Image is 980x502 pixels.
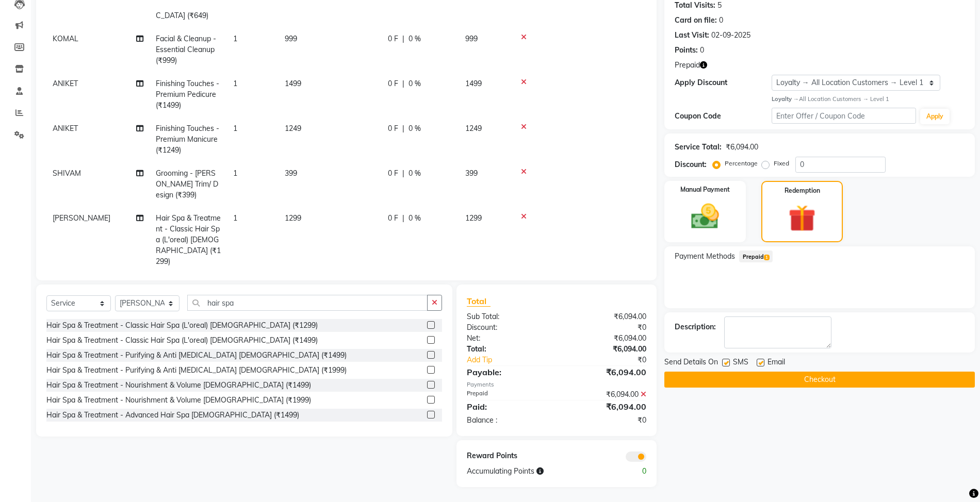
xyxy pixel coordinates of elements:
[772,108,917,124] input: Enter Offer / Coupon Code
[557,322,654,333] div: ₹0
[467,380,646,389] div: Payments
[920,109,950,124] button: Apply
[459,389,557,400] div: Prepaid
[719,15,723,26] div: 0
[557,311,654,322] div: ₹6,094.00
[465,213,482,223] span: 1299
[156,169,218,199] span: Grooming - [PERSON_NAME] Trim/ Design (₹399)
[156,124,219,155] span: Finishing Touches - Premium Manicure (₹1249)
[156,34,216,65] span: Facial & Cleanup - Essential Cleanup (₹999)
[774,159,789,168] label: Fixed
[409,78,421,89] span: 0 %
[402,78,404,89] span: |
[233,169,237,178] span: 1
[233,34,237,43] span: 1
[675,30,709,41] div: Last Visit:
[53,79,78,88] span: ANIKET
[46,380,311,391] div: Hair Spa & Treatment - Nourishment & Volume [DEMOGRAPHIC_DATA] (₹1499)
[388,213,398,224] span: 0 F
[606,466,655,477] div: 0
[726,142,758,153] div: ₹6,094.00
[53,34,78,43] span: KOMAL
[285,79,301,88] span: 1499
[402,168,404,179] span: |
[46,410,299,421] div: Hair Spa & Treatment - Advanced Hair Spa [DEMOGRAPHIC_DATA] (₹1499)
[459,466,606,477] div: Accumulating Points
[557,400,654,413] div: ₹6,094.00
[46,395,311,406] div: Hair Spa & Treatment - Nourishment & Volume [DEMOGRAPHIC_DATA] (₹1999)
[285,124,301,133] span: 1249
[675,159,707,170] div: Discount:
[675,77,771,88] div: Apply Discount
[285,169,297,178] span: 399
[465,124,482,133] span: 1249
[680,185,730,194] label: Manual Payment
[46,335,318,346] div: Hair Spa & Treatment - Classic Hair Spa (L'oreal) [DEMOGRAPHIC_DATA] (₹1499)
[675,15,717,26] div: Card on file:
[409,213,421,224] span: 0 %
[573,355,655,365] div: ₹0
[409,168,421,179] span: 0 %
[388,123,398,134] span: 0 F
[459,344,557,355] div: Total:
[764,255,770,261] span: 1
[285,213,301,223] span: 1299
[772,95,799,103] strong: Loyalty →
[557,333,654,344] div: ₹6,094.00
[388,168,398,179] span: 0 F
[233,124,237,133] span: 1
[767,357,785,370] span: Email
[785,186,820,195] label: Redemption
[467,296,491,307] span: Total
[465,34,478,43] span: 999
[465,169,478,178] span: 399
[409,34,421,44] span: 0 %
[53,169,81,178] span: SHIVAM
[664,357,718,370] span: Send Details On
[409,123,421,134] span: 0 %
[557,344,654,355] div: ₹6,094.00
[53,124,78,133] span: ANIKET
[557,366,654,378] div: ₹6,094.00
[459,355,573,365] a: Add Tip
[700,45,704,56] div: 0
[233,79,237,88] span: 1
[459,415,557,426] div: Balance :
[557,415,654,426] div: ₹0
[664,372,975,388] button: Checkout
[772,95,965,104] div: All Location Customers → Level 1
[675,142,722,153] div: Service Total:
[402,123,404,134] span: |
[675,322,716,332] div: Description:
[459,322,557,333] div: Discount:
[156,213,221,266] span: Hair Spa & Treatment - Classic Hair Spa (L'oreal) [DEMOGRAPHIC_DATA] (₹1299)
[465,79,482,88] span: 1499
[675,60,700,71] span: Prepaid
[46,350,347,361] div: Hair Spa & Treatment - Purifying & Anti [MEDICAL_DATA] [DEMOGRAPHIC_DATA] (₹1499)
[733,357,748,370] span: SMS
[459,366,557,378] div: Payable:
[780,202,824,235] img: _gift.svg
[557,389,654,400] div: ₹6,094.00
[46,365,347,376] div: Hair Spa & Treatment - Purifying & Anti [MEDICAL_DATA] [DEMOGRAPHIC_DATA] (₹1999)
[459,400,557,413] div: Paid:
[459,450,557,462] div: Reward Points
[388,78,398,89] span: 0 F
[402,213,404,224] span: |
[156,79,219,110] span: Finishing Touches - Premium Pedicure (₹1499)
[459,311,557,322] div: Sub Total:
[402,34,404,44] span: |
[675,111,771,122] div: Coupon Code
[682,200,728,233] img: _cash.svg
[233,213,237,223] span: 1
[675,45,698,56] div: Points:
[459,333,557,344] div: Net:
[285,34,297,43] span: 999
[388,34,398,44] span: 0 F
[187,295,428,311] input: Search or Scan
[725,159,758,168] label: Percentage
[675,251,735,262] span: Payment Methods
[53,213,110,223] span: [PERSON_NAME]
[739,250,773,262] span: Prepaid
[711,30,750,41] div: 02-09-2025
